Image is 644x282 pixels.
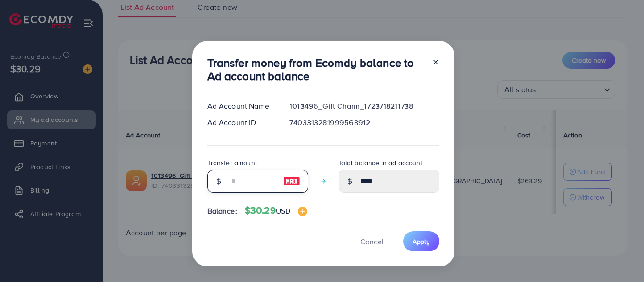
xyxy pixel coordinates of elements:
label: Transfer amount [207,158,257,168]
span: Cancel [360,236,384,247]
button: Cancel [348,231,396,251]
button: Apply [403,231,439,251]
h4: $30.29 [245,205,307,217]
div: 1013496_Gift Charm_1723718211738 [282,101,446,112]
div: Ad Account ID [200,117,282,128]
span: USD [276,206,290,216]
iframe: Chat [604,240,637,275]
span: Balance: [207,206,237,217]
div: Ad Account Name [200,101,282,112]
div: 7403313281999568912 [282,117,446,128]
label: Total balance in ad account [339,158,422,168]
span: Apply [413,237,430,246]
h3: Transfer money from Ecomdy balance to Ad account balance [207,56,424,83]
img: image [283,176,300,187]
img: image [298,207,307,216]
